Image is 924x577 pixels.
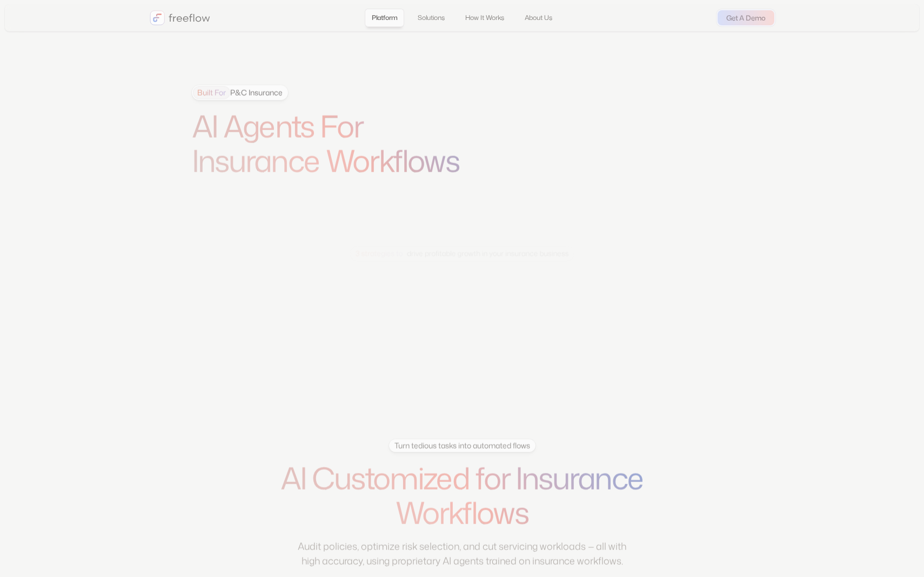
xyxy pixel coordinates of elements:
span: 3 strategies to [351,247,407,260]
h1: AI Agents For Insurance Workflows [192,109,489,179]
a: Solutions [411,9,452,27]
a: How It Works [458,9,511,27]
a: home [150,10,210,25]
div: P&C Insurance [193,86,283,99]
span: Built For [193,86,230,99]
h1: AI Customized for Insurance Workflows [256,460,668,530]
div: drive profitable growth in your insurance business [351,247,568,260]
a: Get A Demo [718,10,774,25]
a: Platform [365,9,404,27]
a: About Us [518,9,559,27]
p: Audit policies, optimize risk selection, and cut servicing workloads — all with high accuracy, us... [292,539,632,568]
div: Turn tedious tasks into automated flows [394,440,530,451]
